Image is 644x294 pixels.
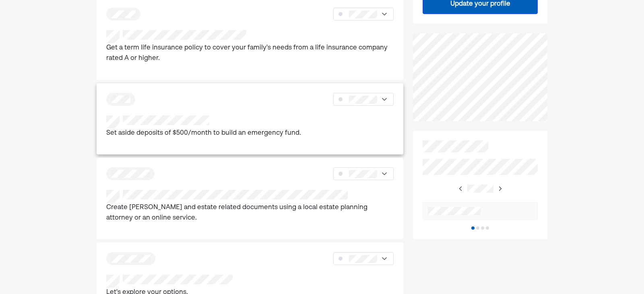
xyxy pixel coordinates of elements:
p: Create [PERSON_NAME] and estate related documents using a local estate planning attorney or an on... [106,203,394,223]
img: right-arrow [497,185,503,192]
p: Get a term life insurance policy to cover your family's needs from a life insurance company rated... [106,43,394,64]
p: Set aside deposits of $500/month to build an emergency fund. [106,128,301,139]
img: right-arrow [458,185,464,192]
